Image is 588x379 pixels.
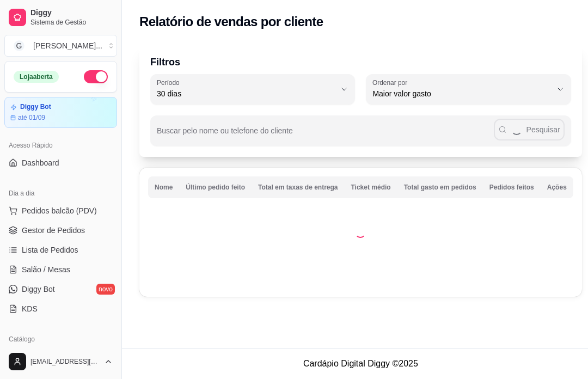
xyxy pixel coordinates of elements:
[22,244,78,255] span: Lista de Pedidos
[22,157,59,168] span: Dashboard
[4,202,117,219] button: Pedidos balcão (PDV)
[372,88,551,99] span: Maior valor gasto
[4,241,117,259] a: Lista de Pedidos
[20,103,51,111] article: Diggy Bot
[157,130,494,140] input: Buscar pelo nome ou telefone do cliente
[4,349,117,375] button: [EMAIL_ADDRESS][DOMAIN_NAME]
[157,78,183,87] label: Período
[355,227,366,238] div: Loading
[18,113,45,122] article: até 01/09
[150,54,571,70] p: Filtros
[4,222,117,239] a: Gestor de Pedidos
[372,78,411,87] label: Ordenar por
[84,70,108,83] button: Alterar Status
[4,154,117,172] a: Dashboard
[22,284,55,295] span: Diggy Bot
[4,35,117,57] button: Select a team
[4,261,117,278] a: Salão / Mesas
[157,88,335,99] span: 30 dias
[150,74,355,105] button: Período30 dias
[366,74,571,105] button: Ordenar porMaior valor gasto
[4,137,117,154] div: Acesso Rápido
[4,280,117,298] a: Diggy Botnovo
[30,8,113,18] span: Diggy
[22,264,70,275] span: Salão / Mesas
[4,4,117,30] a: DiggySistema de Gestão
[30,357,100,366] span: [EMAIL_ADDRESS][DOMAIN_NAME]
[4,185,117,202] div: Dia a dia
[139,13,323,30] h2: Relatório de vendas por cliente
[33,40,102,51] div: [PERSON_NAME] ...
[4,331,117,348] div: Catálogo
[22,303,38,314] span: KDS
[22,205,97,216] span: Pedidos balcão (PDV)
[14,40,24,51] span: G
[4,97,117,128] a: Diggy Botaté 01/09
[22,225,85,236] span: Gestor de Pedidos
[14,71,59,83] div: Loja aberta
[30,18,113,27] span: Sistema de Gestão
[4,300,117,317] a: KDS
